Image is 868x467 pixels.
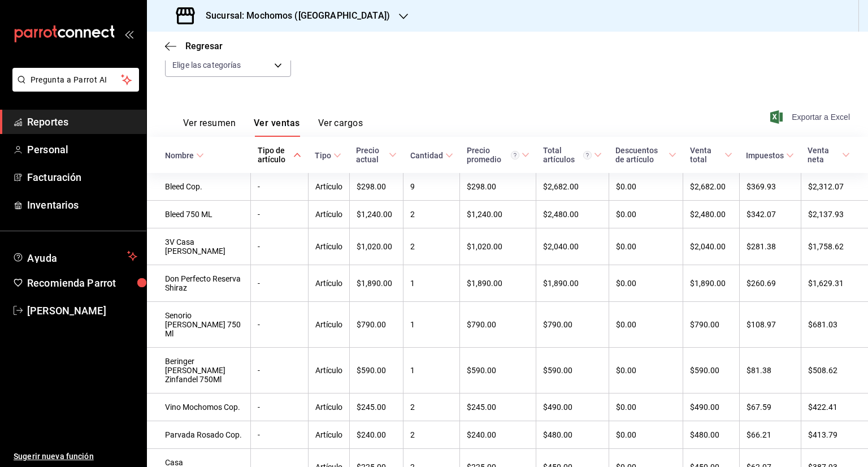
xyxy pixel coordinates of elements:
[536,265,609,302] td: $1,890.00
[258,146,291,164] div: Tipo de artículo
[165,151,194,160] div: Nombre
[536,302,609,348] td: $790.00
[254,118,300,137] button: Ver ventas
[683,201,739,228] td: $2,480.00
[403,302,460,348] td: 1
[349,173,403,201] td: $298.00
[308,302,349,348] td: Artículo
[258,146,301,164] span: Tipo de artículo
[251,173,308,201] td: -
[683,302,739,348] td: $790.00
[318,118,363,137] button: Ver cargos
[403,228,460,265] td: 2
[460,302,536,348] td: $790.00
[460,228,536,265] td: $1,020.00
[746,151,784,160] div: Impuestos
[772,110,850,124] button: Exportar a Excel
[356,146,387,164] div: Precio actual
[403,173,460,201] td: 9
[609,421,683,449] td: $0.00
[467,146,530,164] span: Precio promedio
[147,302,251,348] td: Senorio [PERSON_NAME] 750 Ml
[467,146,519,164] div: Precio promedio
[739,201,801,228] td: $342.07
[185,41,223,51] span: Regresar
[403,265,460,302] td: 1
[308,421,349,449] td: Artículo
[14,451,137,462] span: Sugerir nueva función
[147,201,251,228] td: Bleed 750 ML
[739,302,801,348] td: $108.97
[410,151,453,160] span: Cantidad
[609,394,683,421] td: $0.00
[165,41,223,51] button: Regresar
[801,228,868,265] td: $1,758.62
[609,228,683,265] td: $0.00
[609,201,683,228] td: $0.00
[511,151,519,159] svg: Precio promedio = Total artículos / cantidad
[197,9,390,23] h3: Sucursal: Mochomos ([GEOGRAPHIC_DATA])
[543,146,592,164] div: Total artículos
[251,302,308,348] td: -
[147,228,251,265] td: 3V Casa [PERSON_NAME]
[410,151,443,160] div: Cantidad
[308,265,349,302] td: Artículo
[308,228,349,265] td: Artículo
[251,348,308,394] td: -
[739,421,801,449] td: $66.21
[609,173,683,201] td: $0.00
[12,68,139,92] button: Pregunta a Parrot AI
[183,118,363,137] div: navigation tabs
[609,302,683,348] td: $0.00
[460,265,536,302] td: $1,890.00
[349,394,403,421] td: $245.00
[349,201,403,228] td: $1,240.00
[349,421,403,449] td: $240.00
[739,265,801,302] td: $260.69
[349,302,403,348] td: $790.00
[349,265,403,302] td: $1,890.00
[536,201,609,228] td: $2,480.00
[460,394,536,421] td: $245.00
[801,421,868,449] td: $413.79
[739,348,801,394] td: $81.38
[808,146,850,164] span: Venta neta
[27,170,137,185] span: Facturación
[147,265,251,302] td: Don Perfecto Reserva Shiraz
[251,394,308,421] td: -
[251,201,308,228] td: -
[27,142,137,157] span: Personal
[251,421,308,449] td: -
[536,421,609,449] td: $480.00
[615,146,676,164] span: Descuentos de artículo
[8,82,139,94] a: Pregunta a Parrot AI
[315,151,341,160] span: Tipo
[403,201,460,228] td: 2
[536,228,609,265] td: $2,040.00
[536,394,609,421] td: $490.00
[172,59,241,71] span: Elige las categorías
[801,265,868,302] td: $1,629.31
[801,201,868,228] td: $2,137.93
[308,394,349,421] td: Artículo
[543,146,602,164] span: Total artículos
[683,394,739,421] td: $490.00
[308,348,349,394] td: Artículo
[683,421,739,449] td: $480.00
[147,394,251,421] td: Vino Mochomos Cop.
[27,197,137,213] span: Inventarios
[683,228,739,265] td: $2,040.00
[147,348,251,394] td: Beringer [PERSON_NAME] Zinfandel 750Ml
[683,173,739,201] td: $2,682.00
[683,348,739,394] td: $590.00
[739,173,801,201] td: $369.93
[147,421,251,449] td: Parvada Rosado Cop.
[739,394,801,421] td: $67.59
[683,265,739,302] td: $1,890.00
[183,118,236,137] button: Ver resumen
[403,348,460,394] td: 1
[31,74,121,86] span: Pregunta a Parrot AI
[536,348,609,394] td: $590.00
[251,265,308,302] td: -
